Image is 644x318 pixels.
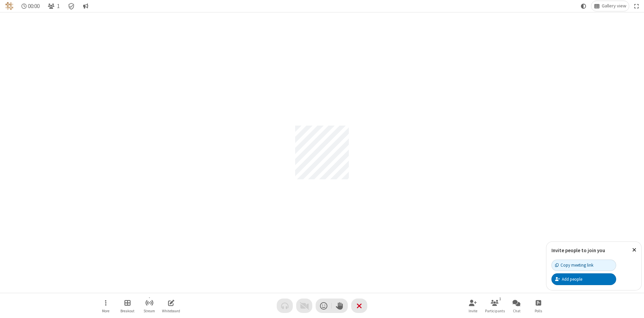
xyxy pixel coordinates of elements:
[506,296,527,315] button: Open chat
[578,1,589,11] button: Using system theme
[332,299,348,313] button: Raise hand
[551,247,605,254] label: Invite people to join you
[5,2,13,10] img: QA Selenium DO NOT DELETE OR CHANGE
[513,309,521,313] span: Chat
[65,1,78,11] div: Meeting details Encryption enabled
[296,299,312,313] button: Video
[555,262,593,268] div: Copy meeting link
[139,296,159,315] button: Start streaming
[632,1,642,11] button: Fullscreen
[277,299,293,313] button: Audio problem - check your Internet connection or call by phone
[161,296,181,315] button: Open shared whiteboard
[463,296,483,315] button: Invite participants (Alt+I)
[19,1,43,11] div: Timer
[316,299,332,313] button: Send a reaction
[469,309,477,313] span: Invite
[551,260,616,271] button: Copy meeting link
[28,3,40,9] span: 00:00
[602,3,626,9] span: Gallery view
[120,309,135,313] span: Breakout
[45,1,62,11] button: Open participant list
[144,309,155,313] span: Stream
[485,309,505,313] span: Participants
[57,3,60,9] span: 1
[627,242,641,258] button: Close popover
[528,296,548,315] button: Open poll
[591,1,629,11] button: Change layout
[535,309,542,313] span: Polls
[485,296,505,315] button: Open participant list
[80,1,91,11] button: Conversation
[162,309,180,313] span: Whiteboard
[497,296,503,302] div: 1
[96,296,116,315] button: Open menu
[351,299,367,313] button: End or leave meeting
[551,273,616,285] button: Add people
[102,309,109,313] span: More
[117,296,138,315] button: Manage Breakout Rooms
